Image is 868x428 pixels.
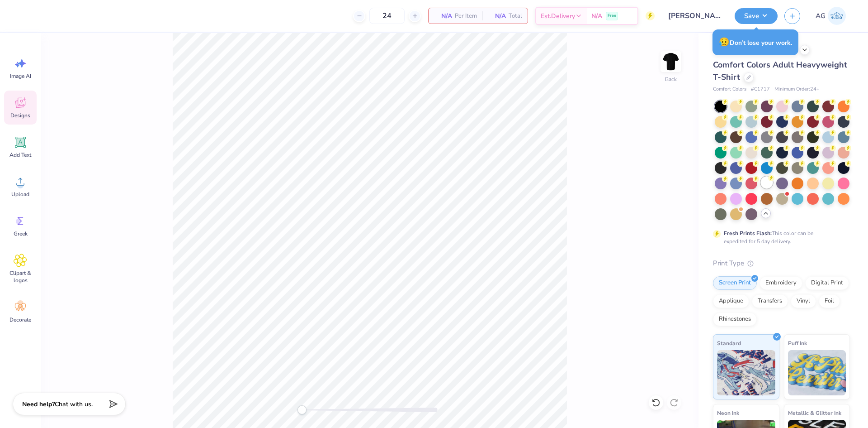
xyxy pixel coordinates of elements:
span: Upload [11,191,29,198]
span: Metallic & Glitter Ink [788,408,841,418]
span: N/A [591,11,602,21]
img: Aljosh Eyron Garcia [828,7,846,25]
span: 😥 [719,36,730,48]
span: Image AI [10,72,31,80]
span: Comfort Colors [713,86,746,93]
span: Per Item [455,11,477,21]
img: Puff Ink [788,350,846,395]
div: Back [665,75,677,83]
strong: Need help? [22,400,55,409]
span: Chat with us. [55,400,93,409]
span: Minimum Order: 24 + [774,86,820,93]
span: Standard [717,338,741,348]
div: Embroidery [759,276,802,290]
a: AG [811,7,850,25]
span: Designs [10,112,30,119]
span: Clipart & logos [5,269,35,284]
img: Back [662,53,680,71]
span: Total [509,11,522,21]
div: Screen Print [713,276,757,290]
span: Greek [14,230,28,237]
div: Foil [819,294,840,308]
span: # C1717 [751,86,770,93]
span: Puff Ink [788,338,807,348]
span: AG [816,11,826,21]
span: Comfort Colors Adult Heavyweight T-Shirt [713,59,847,82]
span: Neon Ink [717,408,739,418]
span: N/A [434,11,452,21]
div: Vinyl [791,294,816,308]
input: – – [369,8,405,24]
span: N/A [488,11,506,21]
span: Est. Delivery [541,11,575,21]
strong: Fresh Prints Flash: [724,230,772,237]
span: Free [608,13,616,19]
button: Save [735,8,778,24]
input: Untitled Design [661,7,728,25]
div: Digital Print [805,276,849,290]
span: Decorate [9,316,31,323]
div: Accessibility label [297,405,307,414]
div: Don’t lose your work. [712,29,798,55]
div: Print Type [713,258,850,269]
div: Transfers [752,294,788,308]
div: Applique [713,294,749,308]
div: Rhinestones [713,313,757,326]
div: This color can be expedited for 5 day delivery. [724,229,835,245]
img: Standard [717,350,775,395]
span: Add Text [9,151,31,159]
